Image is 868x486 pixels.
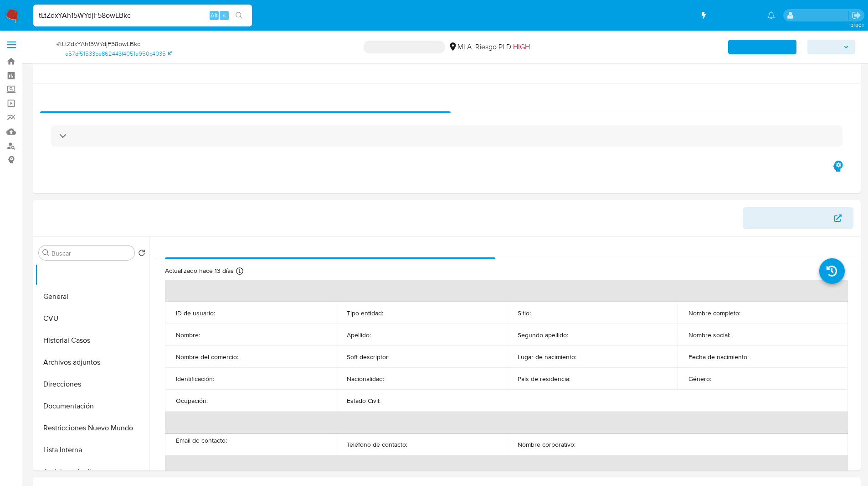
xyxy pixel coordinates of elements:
span: Acciones [814,40,840,54]
p: (3876) 118047 [411,440,450,449]
p: Soft descriptor : [347,353,390,361]
span: Accesos rápidos [707,10,758,20]
p: [PERSON_NAME] [204,331,254,339]
b: AML Data Collector [734,40,790,54]
span: Alt [211,11,218,20]
span: Riesgo PLD: [475,42,530,52]
p: 89686511 [219,309,245,317]
p: - [579,440,581,449]
button: Ver mirada por persona [743,207,853,229]
span: Usuario [317,242,343,253]
h1: Información del caso [40,67,853,76]
button: CVU [35,308,149,329]
button: Documentación [35,395,149,417]
h1: Información de Usuario [40,214,117,223]
a: Salir [852,10,861,20]
b: PLD [38,35,56,50]
span: # tLtZdxYAh15WYdjF58owLBkc [56,39,140,48]
p: Ocupación : [176,397,208,405]
p: - [211,397,213,405]
p: CUIT 20234112326 [218,375,272,383]
p: AR [388,375,396,383]
span: Eventos ( 1 ) [226,96,264,107]
p: Nombre : [176,331,200,339]
button: AML Data Collector [728,40,796,54]
p: Nombre corporativo : [518,440,575,449]
input: Buscar usuario o caso... [33,10,252,21]
p: - [574,375,576,383]
th: Verificación y cumplimiento [165,455,848,477]
p: [GEOGRAPHIC_DATA] [242,353,306,361]
button: Buscar [42,249,50,256]
p: [GEOGRAPHIC_DATA] [580,353,644,361]
div: MLA [448,42,472,52]
p: [DATE] [752,353,771,361]
span: HIGH [513,42,530,52]
p: Tipo entidad : [347,309,383,317]
a: e57df51533be862443f4051e950c4035 [65,50,172,58]
button: General [35,286,149,308]
p: Nacionalidad : [347,375,384,383]
p: Segundo apellido : [518,331,568,339]
th: Datos personales [165,280,848,302]
p: Nombre completo : [688,309,740,317]
span: s [223,11,226,20]
div: AUTOMATIC (1) [51,125,842,146]
button: Archivos adjuntos [35,351,149,373]
p: OPEN - WAITING REVIEW [364,41,445,53]
p: - [572,331,574,339]
button: KYC [35,264,149,286]
p: [PERSON_NAME] [375,331,425,339]
p: [EMAIL_ADDRESS][DOMAIN_NAME] [176,444,280,453]
p: Persona [387,309,411,317]
p: Actualizado hace 13 días [165,267,234,275]
button: Acciones [807,40,855,54]
p: Apellido : [347,331,371,339]
p: Sitio : [518,309,531,317]
p: matiasagustin.white@mercadolibre.com [797,11,848,20]
p: País de residencia : [518,375,570,383]
p: MLA [534,309,547,317]
span: KYC Status [664,242,701,253]
p: [PERSON_NAME] [744,309,794,317]
p: M [715,375,720,383]
p: Nombre del comercio : [176,353,238,361]
button: Volver al orden por defecto [138,249,145,259]
p: Email de contacto : [176,436,227,444]
button: Lista Interna [35,439,149,461]
input: Buscar [51,249,131,257]
button: Anticipos de dinero [35,461,149,483]
p: - [393,353,395,361]
a: Notificaciones [767,11,775,19]
h3: AUTOMATIC (1) [74,131,129,141]
p: Identificación : [176,375,214,383]
th: Información de contacto [165,412,848,434]
p: Estado Civil : [347,397,380,405]
p: Teléfono de contacto : [347,440,407,449]
p: - [384,397,386,405]
button: Historial Casos [35,329,149,351]
button: Direcciones [35,373,149,395]
p: Fecha de nacimiento : [688,353,749,361]
b: Person ID [38,50,63,58]
span: Acciones [637,96,667,107]
p: Género : [688,375,711,383]
p: Lugar de nacimiento : [518,353,576,361]
button: Restricciones Nuevo Mundo [35,417,149,439]
p: ID de usuario : [176,309,215,317]
p: ARIEL [734,331,751,339]
p: Nombre social : [688,331,730,339]
span: Ver mirada por persona [755,207,832,229]
button: search-icon [230,9,248,22]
